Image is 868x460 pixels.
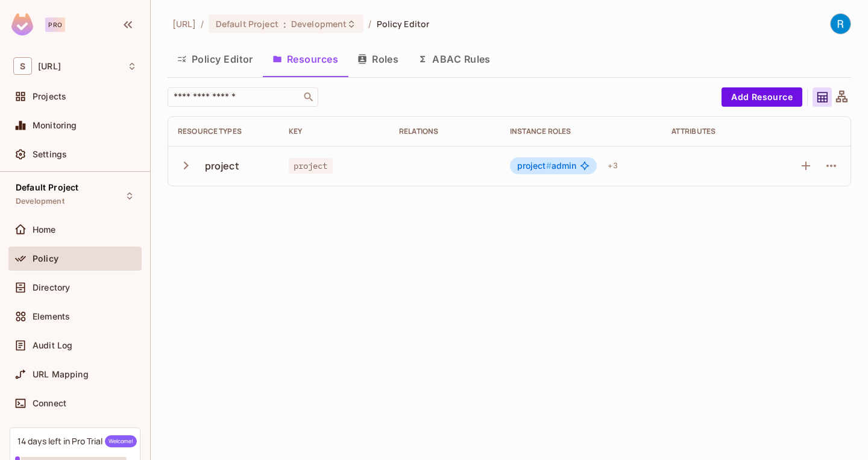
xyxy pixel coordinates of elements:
[368,18,371,30] li: /
[33,150,67,159] span: Settings
[33,283,70,292] span: Directory
[45,17,65,32] div: Pro
[291,18,347,30] span: Development
[377,18,430,30] span: Policy Editor
[263,44,348,74] button: Resources
[517,160,552,171] span: project
[201,18,204,30] li: /
[671,127,763,136] div: Attributes
[517,161,577,171] span: admin
[348,44,408,74] button: Roles
[283,19,287,29] span: :
[33,254,58,263] span: Policy
[33,370,89,379] span: URL Mapping
[33,121,77,130] span: Monitoring
[17,435,137,447] div: 14 days left in Pro Trial
[16,197,64,206] span: Development
[38,61,61,71] span: Workspace: sagebuild.ai
[33,92,66,101] span: Projects
[13,57,32,75] span: S
[33,399,66,408] span: Connect
[289,158,333,174] span: project
[33,312,70,321] span: Elements
[205,159,239,172] div: project
[105,435,137,447] span: Welcome!
[289,127,380,136] div: Key
[408,44,500,74] button: ABAC Rules
[546,160,552,171] span: #
[722,87,802,107] button: Add Resource
[168,44,263,74] button: Policy Editor
[399,127,491,136] div: Relations
[178,127,269,136] div: Resource Types
[33,341,72,350] span: Audit Log
[11,13,33,36] img: SReyMgAAAABJRU5ErkJggg==
[831,14,851,34] img: Rob Clevenger
[510,127,652,136] div: Instance roles
[172,18,196,30] span: the active workspace
[603,156,622,175] div: + 3
[33,225,56,235] span: Home
[216,18,278,30] span: Default Project
[16,183,78,192] span: Default Project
